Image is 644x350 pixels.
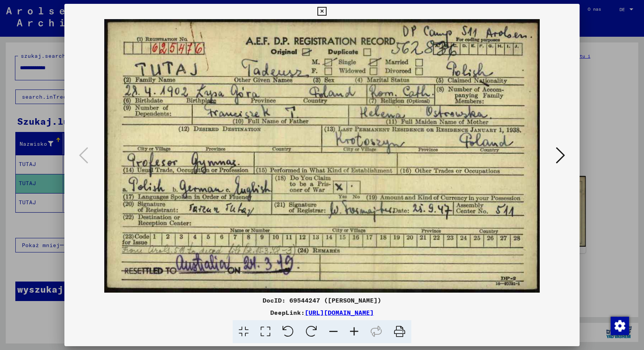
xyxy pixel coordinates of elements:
img: Zmiana zgody [611,317,629,335]
font: DeepLink: [270,309,305,316]
a: [URL][DOMAIN_NAME] [305,309,374,316]
img: 001.jpg [90,19,554,293]
font: DocID: 69544247 ([PERSON_NAME]) [263,296,381,304]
